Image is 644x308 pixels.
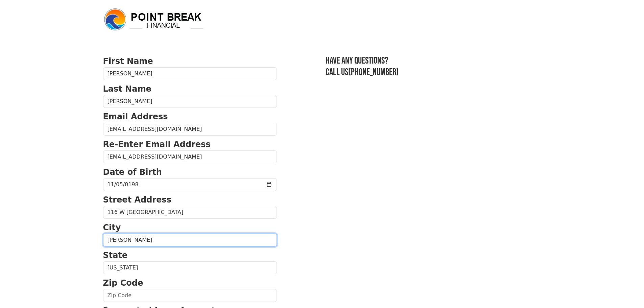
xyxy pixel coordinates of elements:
h3: Have any questions? [326,55,541,67]
input: Zip Code [103,289,277,302]
input: Email Address [103,123,277,136]
input: City [103,234,277,246]
strong: City [103,223,121,232]
input: Street Address [103,206,277,219]
input: Last Name [103,95,277,108]
input: Re-Enter Email Address [103,150,277,163]
strong: First Name [103,56,153,66]
strong: Re-Enter Email Address [103,140,211,149]
strong: Zip Code [103,278,143,288]
strong: Date of Birth [103,167,162,177]
a: [PHONE_NUMBER] [348,67,399,78]
strong: Last Name [103,84,151,94]
strong: State [103,251,128,260]
h3: Call us [326,67,541,78]
strong: Street Address [103,195,172,205]
input: First Name [103,67,277,80]
strong: Email Address [103,112,168,121]
img: logo.png [103,7,205,32]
